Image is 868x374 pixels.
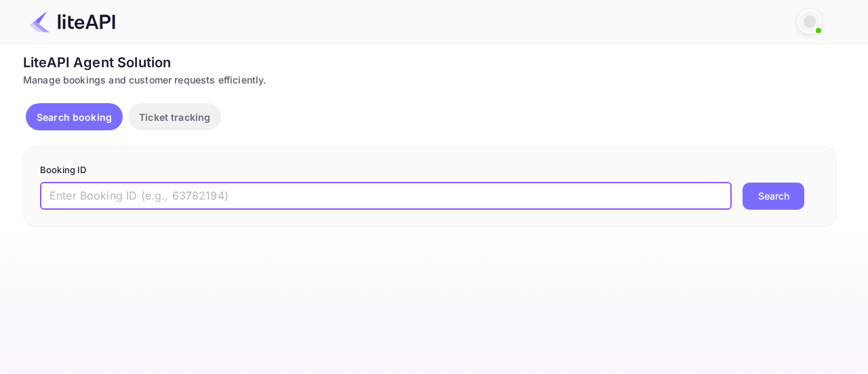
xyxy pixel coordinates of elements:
div: Manage bookings and customer requests efficiently. [23,73,837,87]
input: Enter Booking ID (e.g., 63782194) [40,183,732,210]
p: Ticket tracking [139,110,210,124]
img: LiteAPI Logo [30,11,115,33]
div: LiteAPI Agent Solution [23,52,837,73]
p: Search booking [37,110,112,124]
p: Booking ID [40,164,820,177]
button: Search [743,183,804,210]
